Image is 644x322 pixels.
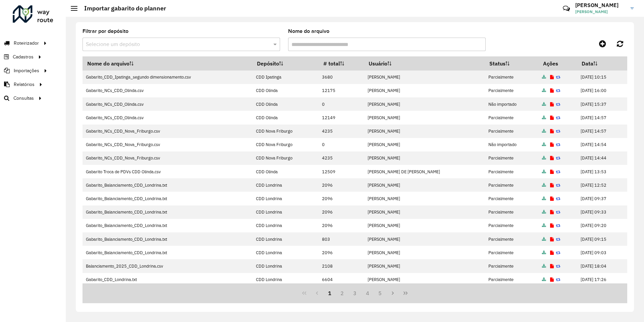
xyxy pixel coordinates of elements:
a: Exibir log de erros [550,223,554,228]
td: Gabarito_NCs_CDD_Nova_Friburgo.csv [83,138,253,151]
td: Gabarito_Balanciamento_CDD_Londrina.txt [83,246,253,259]
a: Exibir log de erros [550,236,554,242]
td: [DATE] 09:33 [577,205,627,219]
td: 12175 [319,84,364,97]
a: Exibir log de erros [550,155,554,161]
td: [PERSON_NAME] DE [PERSON_NAME] [364,165,485,178]
a: Arquivo completo [542,128,546,134]
a: Exibir log de erros [550,169,554,175]
a: Arquivo completo [542,155,546,161]
td: 2108 [319,259,364,273]
td: Parcialmente [485,165,538,178]
span: [PERSON_NAME] [575,9,626,15]
a: Exibir log de erros [550,128,554,134]
td: Parcialmente [485,246,538,259]
td: Gabarito_NCs_CDD_Olinda.csv [83,84,253,97]
h3: [PERSON_NAME] [575,2,626,8]
a: Reimportar [556,169,560,175]
td: CDD Londrina [253,232,319,246]
button: 5 [374,287,387,300]
td: [DATE] 10:15 [577,71,627,84]
td: Balanciamento_2025_CDD_Londrina.csv [83,259,253,273]
th: Status [485,56,538,71]
td: 2096 [319,246,364,259]
td: Gabarito_Balanciamento_CDD_Londrina.txt [83,219,253,232]
td: [DATE] 14:44 [577,151,627,165]
td: Gabarito_NCs_CDD_Nova_Friburgo.csv [83,151,253,165]
td: Parcialmente [485,125,538,138]
button: Last Page [399,287,412,300]
a: Reimportar [556,250,560,256]
td: CDD Londrina [253,205,319,219]
a: Arquivo completo [542,74,546,80]
td: Gabarito_NCs_CDD_Olinda.csv [83,97,253,111]
a: Arquivo completo [542,196,546,201]
td: Gabarito_Balanciamento_CDD_Londrina.txt [83,205,253,219]
span: Importações [14,67,39,74]
a: Reimportar [556,128,560,134]
a: Arquivo completo [542,250,546,256]
td: [PERSON_NAME] [364,138,485,151]
td: CDD Nova Friburgo [253,138,319,151]
td: [PERSON_NAME] [364,125,485,138]
a: Arquivo completo [542,115,546,121]
td: Gabarito_Balanciamento_CDD_Londrina.txt [83,232,253,246]
a: Exibir log de erros [550,101,554,107]
td: Parcialmente [485,219,538,232]
td: CDD Nova Friburgo [253,151,319,165]
td: 0 [319,138,364,151]
a: Arquivo completo [542,263,546,269]
td: [DATE] 09:15 [577,232,627,246]
td: [DATE] 17:26 [577,273,627,286]
td: 803 [319,232,364,246]
a: Arquivo completo [542,101,546,107]
td: [DATE] 12:52 [577,178,627,192]
a: Reimportar [556,74,560,80]
td: CDD Londrina [253,192,319,205]
td: Parcialmente [485,178,538,192]
td: [PERSON_NAME] [364,84,485,97]
button: Next Page [386,287,399,300]
td: [PERSON_NAME] [364,192,485,205]
td: [PERSON_NAME] [364,232,485,246]
td: Parcialmente [485,259,538,273]
td: 4235 [319,125,364,138]
button: 1 [323,287,336,300]
td: CDD Londrina [253,259,319,273]
td: [PERSON_NAME] [364,71,485,84]
td: 4235 [319,151,364,165]
td: [DATE] 13:53 [577,165,627,178]
th: Data [577,56,627,71]
a: Arquivo completo [542,142,546,147]
a: Exibir log de erros [550,277,554,282]
a: Reimportar [556,142,560,147]
td: [PERSON_NAME] [364,111,485,124]
td: [PERSON_NAME] [364,97,485,111]
a: Exibir log de erros [550,142,554,147]
td: Gabarito_Balanciamento_CDD_Londrina.txt [83,178,253,192]
label: Nome do arquivo [288,27,329,35]
a: Exibir log de erros [550,88,554,93]
td: [DATE] 14:57 [577,111,627,124]
a: Arquivo completo [542,236,546,242]
a: Exibir log de erros [550,196,554,201]
a: Exibir log de erros [550,250,554,256]
a: Reimportar [556,223,560,228]
td: Gabarito_NCs_CDD_Olinda.csv [83,111,253,124]
td: Não importado [485,138,538,151]
a: Arquivo completo [542,209,546,215]
td: Parcialmente [485,273,538,286]
td: Gabarito_Balanciamento_CDD_Londrina.txt [83,192,253,205]
td: CDD Ipatinga [253,71,319,84]
td: [DATE] 09:03 [577,246,627,259]
a: Reimportar [556,196,560,201]
button: 3 [348,287,361,300]
td: Gabarito_CDD_Ipatinga_segundo dimensionamento.csv [83,71,253,84]
th: Usuário [364,56,485,71]
td: [PERSON_NAME] [364,273,485,286]
a: Reimportar [556,236,560,242]
td: CDD Londrina [253,246,319,259]
th: Nome do arquivo [83,56,253,71]
td: 2096 [319,178,364,192]
td: Parcialmente [485,205,538,219]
